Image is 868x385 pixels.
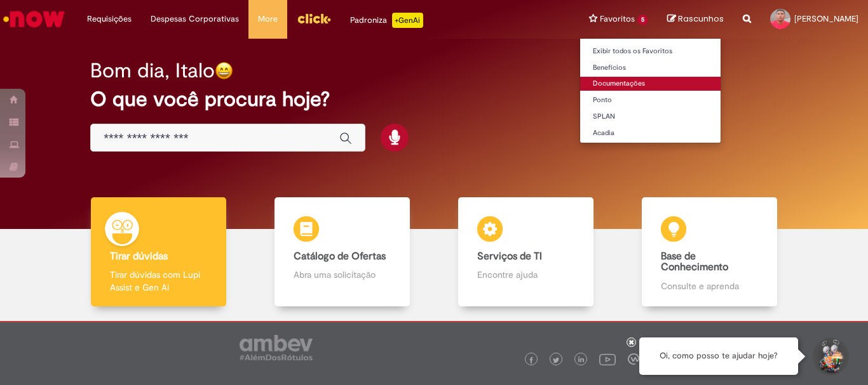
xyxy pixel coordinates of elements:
p: Consulte e aprenda [661,280,757,292]
img: logo_footer_facebook.png [528,357,534,363]
b: Serviços de TI [477,250,542,263]
img: logo_footer_linkedin.png [578,356,585,364]
a: Serviços de TI Encontre ajuda [434,197,618,307]
a: Exibir todos os Favoritos [580,44,721,58]
a: Catálogo de Ofertas Abra uma solicitação [250,197,434,307]
a: Ponto [580,93,721,107]
p: Tirar dúvidas com Lupi Assist e Gen Ai [110,268,207,294]
img: logo_footer_youtube.png [599,351,616,367]
img: logo_footer_twitter.png [553,357,559,363]
a: Documentações [580,77,721,91]
a: Acadia [580,126,721,140]
h2: Bom dia, Italo [90,60,215,82]
p: +GenAi [392,13,423,28]
img: logo_footer_workplace.png [628,353,639,365]
img: logo_footer_ambev_rotulo_gray.png [240,335,313,360]
b: Base de Conhecimento [661,250,728,274]
img: click_logo_yellow_360x200.png [297,9,331,28]
b: Catálogo de Ofertas [294,250,386,263]
h2: O que você procura hoje? [90,88,778,110]
p: Encontre ajuda [477,268,574,281]
ul: Favoritos [580,38,721,143]
a: Base de Conhecimento Consulte e aprenda [618,197,801,307]
span: Favoritos [600,13,635,25]
a: Rascunhos [667,13,724,25]
span: More [258,13,278,25]
a: Tirar dúvidas Tirar dúvidas com Lupi Assist e Gen Ai [67,197,250,307]
b: Tirar dúvidas [110,250,168,263]
button: Iniciar Conversa de Suporte [811,337,849,375]
p: Abra uma solicitação [294,268,390,281]
span: 5 [637,15,648,25]
span: Requisições [87,13,132,25]
a: Benefícios [580,61,721,75]
span: [PERSON_NAME] [794,13,858,24]
a: SPLAN [580,110,721,124]
span: Rascunhos [678,13,724,25]
img: ServiceNow [1,6,67,32]
div: Padroniza [350,13,423,28]
span: Despesas Corporativas [151,13,239,25]
div: Oi, como posso te ajudar hoje? [639,337,798,375]
img: happy-face.png [215,62,233,80]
